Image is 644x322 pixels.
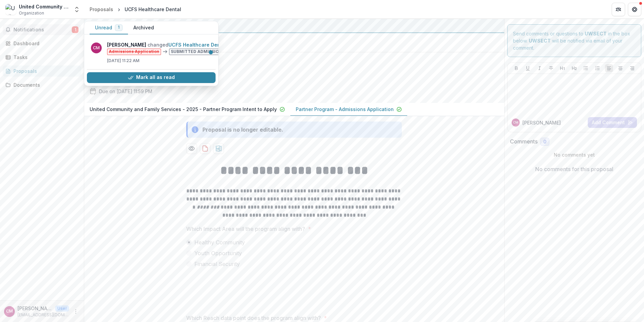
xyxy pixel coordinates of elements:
div: Send comments or questions to in the box below. will be notified via email of your comment. [507,24,642,57]
a: UCFS Healthcare Dental [168,42,226,48]
div: Proposal is no longer editable. [202,126,283,134]
button: Add Comment [588,117,637,128]
button: Bullet List [582,64,590,72]
nav: breadcrumb [87,4,184,14]
p: changed from [107,41,239,55]
div: Cheryl Munoz [6,309,13,314]
div: Dashboard [13,40,76,47]
button: Heading 1 [558,64,567,72]
button: Underline [524,64,532,72]
p: [PERSON_NAME] [18,305,53,312]
p: Which Reach data point does the program align with? [186,314,321,322]
h2: Comments [510,138,538,145]
p: Which Impact Area will the program align with? [186,225,305,233]
button: Mark all as read [87,72,216,83]
button: Italicize [536,64,544,72]
button: download-proposal [213,143,224,154]
span: Financial Security [194,260,240,268]
img: United Community and Family Services [5,4,16,15]
button: Ordered List [593,64,602,72]
button: Align Right [628,64,636,72]
button: download-proposal [200,143,211,154]
button: Align Center [616,64,624,72]
button: Notifications1 [3,24,81,35]
a: Tasks [3,52,81,63]
div: UCFS Healthcare Dental [125,6,181,13]
a: Documents [3,79,81,90]
button: Bold [512,64,520,72]
div: Tasks [13,54,76,61]
strong: UWSECT [529,38,551,44]
span: 1 [118,25,120,30]
div: UWSECT [90,22,499,30]
p: Partner Program - Admissions Application [296,106,394,113]
h2: UCFS Healthcare Dental [90,58,488,66]
button: Strike [547,64,555,72]
p: No comments for this proposal [535,165,613,173]
a: Proposals [3,65,81,77]
button: Align Left [605,64,613,72]
button: Get Help [628,3,641,16]
div: Cheryl Munoz [513,121,518,124]
a: Dashboard [3,38,81,49]
button: Heading 2 [570,64,578,72]
button: Open entity switcher [72,3,82,16]
button: Unread [90,21,128,34]
button: More [72,307,80,316]
div: Proposals [90,6,113,13]
div: Documents [13,81,76,88]
span: Healthy Community [194,238,245,246]
div: United Community and Family Services [19,3,69,10]
button: Preview 8eeadb36-2947-4f0d-8d9e-5b4f734cf622-1.pdf [186,143,197,154]
button: Partners [612,3,625,16]
strong: UWSECT [585,31,607,36]
p: No comments yet [510,151,639,158]
p: Due on [DATE] 11:59 PM [99,88,152,95]
a: Proposals [87,4,116,14]
p: User [55,305,69,312]
span: Organization [19,10,44,16]
p: United Community and Family Services - 2025 - Partner Program Intent to Apply [90,106,277,113]
span: 1 [72,26,78,33]
span: 0 [543,139,546,145]
span: Youth Opportunity [194,249,242,257]
p: [EMAIL_ADDRESS][DOMAIN_NAME] [18,312,69,318]
div: Proposals [13,68,76,75]
button: Archived [128,21,159,34]
span: Notifications [13,27,72,33]
p: [PERSON_NAME] [522,119,561,126]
